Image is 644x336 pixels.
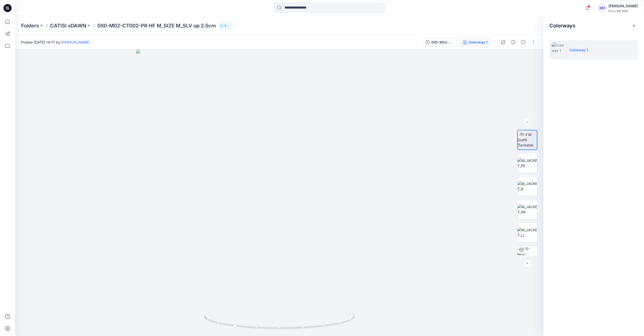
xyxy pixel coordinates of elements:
img: BW M Outfit Turntable [518,132,537,148]
img: M_JACKET_LL [517,227,537,238]
div: Colorway 1 [468,40,488,45]
button: Details [509,38,517,46]
img: M_JACKET_FR [517,158,537,168]
a: [PERSON_NAME] [61,40,90,44]
button: Colorway 1 [460,38,491,46]
a: Folders [21,22,39,29]
p: 4 [224,23,226,28]
div: NH [597,4,607,13]
div: [PERSON_NAME] [609,3,638,9]
span: Posted [DATE] 14:17 by [21,40,90,45]
button: 0X0-M02-CT002-PR HF M_SIZE M_SLV [422,38,458,46]
img: M_JACKET_RR [517,204,537,215]
div: 0X0-M02-CT002-PR HF M_SIZE M_SLV [431,40,454,45]
a: CATISI xDAWN [50,22,86,29]
img: M_JACKET_B [517,181,537,192]
p: Colorway 1 [570,47,588,53]
img: Colorway 1 [551,42,567,57]
div: Evo LAB SGN [609,9,638,13]
h2: Colorways [549,23,575,29]
button: 4 [218,22,232,29]
img: 0X0-M02-CT002-PR HF W_SIZE Colorway 1 [517,246,537,266]
p: 0X0-M02-CT002-PR HF M_SIZE M_SLV up 2.5cm [97,22,216,29]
